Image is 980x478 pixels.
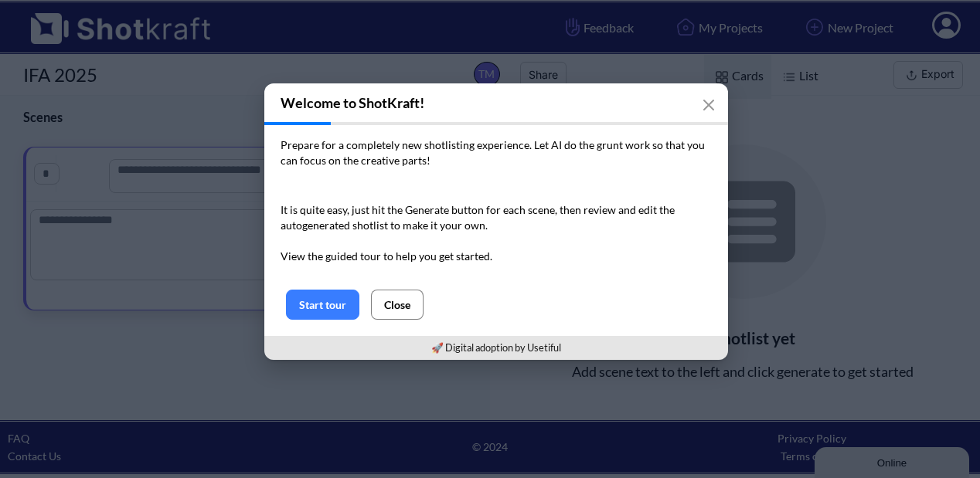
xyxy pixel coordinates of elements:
button: Close [371,290,424,320]
p: It is quite easy, just hit the Generate button for each scene, then review and edit the autogener... [281,202,712,264]
a: 🚀 Digital adoption by Usetiful [431,341,561,354]
span: Prepare for a completely new shotlisting experience. [281,138,532,151]
div: Online [12,13,143,25]
h3: Welcome to ShotKraft! [264,83,728,122]
button: Start tour [286,290,359,320]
